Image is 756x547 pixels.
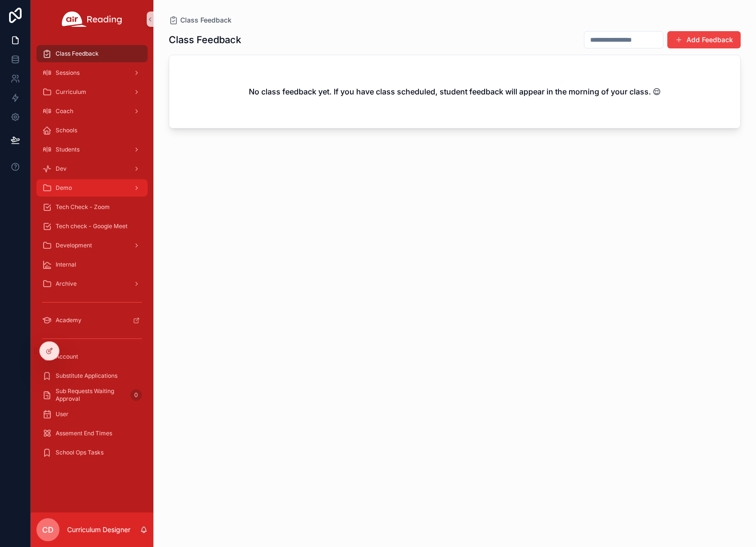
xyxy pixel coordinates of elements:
span: Academy [56,316,81,324]
a: Coach [36,103,148,120]
a: Academy [36,312,148,329]
span: Assement End Times [56,430,112,437]
span: Sessions [56,69,80,77]
a: Account [36,348,148,365]
span: Archive [56,280,77,288]
a: Internal [36,256,148,273]
button: Add Feedback [667,31,741,48]
span: Tech check - Google Meet [56,222,128,230]
a: Sub Requests Waiting Approval0 [36,386,148,404]
a: Development [36,237,148,254]
a: Substitute Applications [36,367,148,384]
a: Curriculum [36,83,148,101]
h1: Class Feedback [169,33,241,47]
span: School Ops Tasks [56,449,104,456]
span: Schools [56,127,77,134]
h2: No class feedback yet. If you have class scheduled, student feedback will appear in the morning o... [249,86,661,97]
a: Tech Check - Zoom [36,198,148,216]
a: Schools [36,122,148,139]
a: Assement End Times [36,425,148,442]
span: Demo [56,184,72,192]
span: Students [56,146,80,153]
span: Development [56,242,92,249]
a: Class Feedback [169,15,232,25]
a: Dev [36,160,148,177]
a: Demo [36,179,148,197]
span: Internal [56,261,76,268]
span: Substitute Applications [56,372,117,380]
span: Class Feedback [56,50,99,58]
div: scrollable content [31,38,153,474]
div: 0 [130,389,142,401]
a: User [36,406,148,423]
span: Class Feedback [180,15,232,25]
span: Sub Requests Waiting Approval [56,387,127,403]
a: Archive [36,275,148,292]
span: User [56,410,69,418]
p: Curriculum Designer [67,525,130,535]
a: Sessions [36,64,148,81]
a: Tech check - Google Meet [36,218,148,235]
span: Curriculum [56,88,86,96]
img: App logo [62,12,122,27]
span: Tech Check - Zoom [56,203,110,211]
span: Account [56,353,78,361]
span: CD [42,524,54,535]
span: Dev [56,165,67,173]
a: Class Feedback [36,45,148,62]
a: School Ops Tasks [36,444,148,461]
a: Students [36,141,148,158]
span: Coach [56,107,73,115]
